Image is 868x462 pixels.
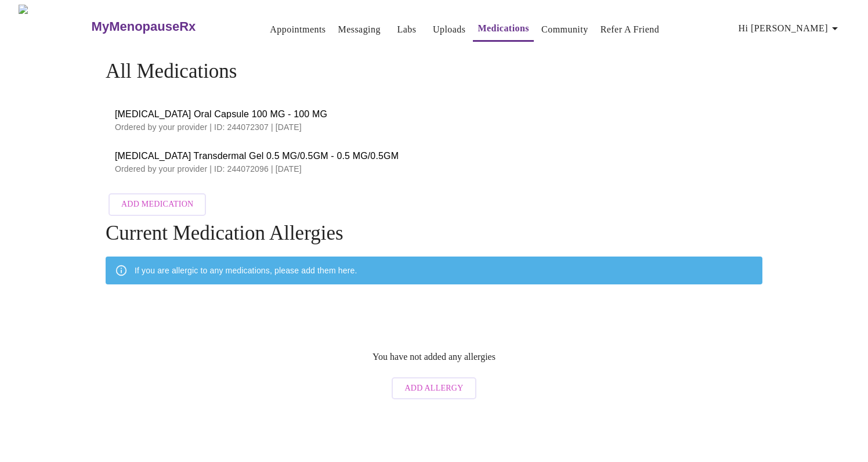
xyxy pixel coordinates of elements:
a: Labs [397,21,416,38]
a: Appointments [270,21,325,38]
p: You have not added any allergies [372,352,496,362]
img: MyMenopauseRx Logo [19,5,90,48]
button: Community [537,18,593,41]
p: Ordered by your provider | ID: 244072307 | [DATE] [115,121,753,133]
a: Community [541,21,588,38]
h4: Current Medication Allergies [106,222,762,245]
p: Ordered by your provider | ID: 244072096 | [DATE] [115,163,753,175]
button: Messaging [333,18,385,41]
span: [MEDICAL_DATA] Oral Capsule 100 MG - 100 MG [115,107,753,121]
a: MyMenopauseRx [90,6,242,47]
button: Labs [388,18,425,41]
a: Medications [478,20,529,37]
span: Add Medication [121,197,193,212]
button: Refer a Friend [596,18,664,41]
button: Uploads [428,18,471,41]
button: Appointments [265,18,330,41]
div: If you are allergic to any medications, please add them here. [135,260,357,281]
button: Add Medication [108,193,206,216]
span: Add Allergy [404,381,463,396]
h4: All Medications [106,60,762,83]
a: Messaging [338,21,380,38]
button: Add Allergy [392,377,476,400]
h3: MyMenopauseRx [92,19,196,34]
a: Uploads [433,21,466,38]
span: [MEDICAL_DATA] Transdermal Gel 0.5 MG/0.5GM - 0.5 MG/0.5GM [115,149,753,163]
a: Refer a Friend [601,21,660,38]
span: Hi [PERSON_NAME] [739,20,842,37]
button: Hi [PERSON_NAME] [734,17,847,40]
button: Medications [473,17,534,42]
